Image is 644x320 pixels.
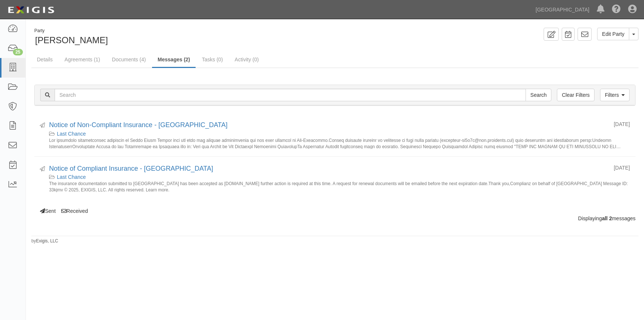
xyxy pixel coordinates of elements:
[49,181,630,192] small: The insurance documentation submitted to [GEOGRAPHIC_DATA] has been accepted as [DOMAIN_NAME] fur...
[614,164,630,171] div: [DATE]
[35,35,108,45] span: [PERSON_NAME]
[40,167,45,172] i: Sent
[597,28,629,40] a: Edit Party
[152,52,196,68] a: Messages (2)
[532,2,593,17] a: [GEOGRAPHIC_DATA]
[59,52,106,67] a: Agreements (1)
[31,28,330,47] div: Stephen Robertson
[614,120,630,128] div: [DATE]
[49,173,630,181] div: Last Chance
[557,89,594,101] a: Clear Filters
[49,137,630,149] small: Lor ipsumdolo sitametconsec adipiscin el Seddo Eiusm Tempor inci utl etdo mag aliquae adminimveni...
[34,28,108,34] div: Party
[49,164,608,174] div: Notice of Compliant Insurance - South Beach Harbor
[13,49,23,55] div: 25
[49,165,213,172] a: Notice of Compliant Insurance - [GEOGRAPHIC_DATA]
[49,120,608,130] div: Notice of Non-Compliant Insurance - South Beach Harbor
[602,215,612,221] b: all 2
[31,238,58,244] small: by
[55,89,526,101] input: Search
[29,215,641,222] div: Displaying messages
[49,121,228,129] a: Notice of Non-Compliant Insurance - [GEOGRAPHIC_DATA]
[6,3,56,17] img: logo-5460c22ac91f19d4615b14bd174203de0afe785f0fc80cf4dbbc73dc1793850b.png
[106,52,151,67] a: Documents (4)
[40,123,45,128] i: Sent
[49,130,630,137] div: Last Chance
[600,89,630,101] a: Filters
[526,89,551,101] input: Search
[57,174,86,180] a: Last Chance
[229,52,264,67] a: Activity (0)
[196,52,228,67] a: Tasks (0)
[36,238,58,244] a: Exigis, LLC
[57,131,86,137] a: Last Chance
[29,113,641,215] div: Sent Received
[31,52,58,67] a: Details
[612,5,621,14] i: Help Center - Complianz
